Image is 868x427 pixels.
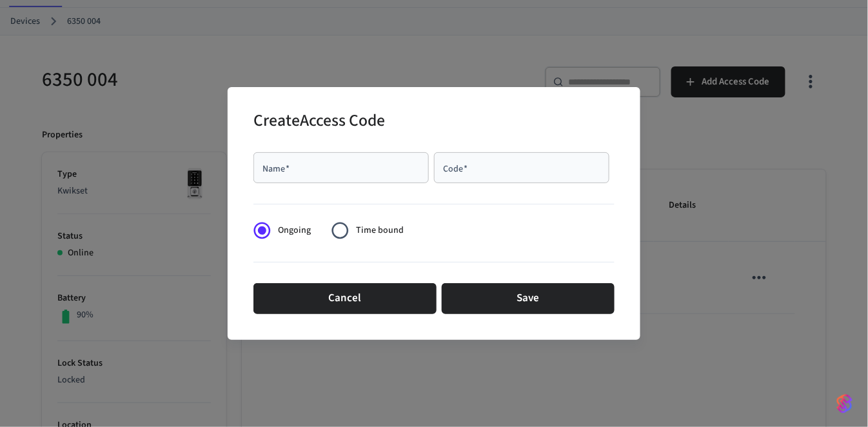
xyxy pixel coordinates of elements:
h2: Create Access Code [253,103,385,142]
button: Save [442,283,615,314]
img: SeamLogoGradient.69752ec5.svg [837,393,853,414]
span: Ongoing [278,224,311,237]
button: Cancel [253,283,437,314]
span: Time bound [357,224,404,237]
